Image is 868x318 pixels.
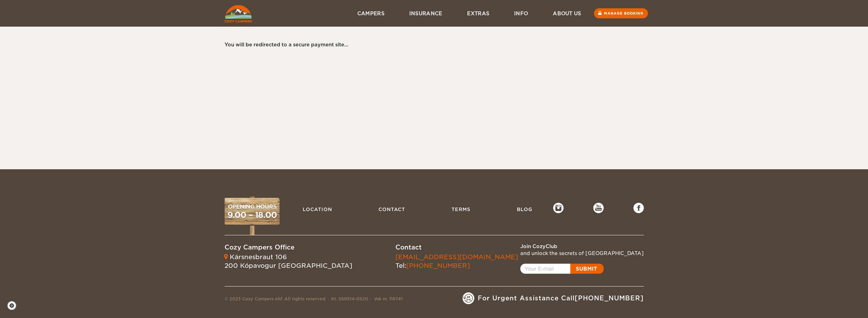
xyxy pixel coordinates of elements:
div: You will be redirected to a secure payment site... [225,41,637,48]
a: Contact [375,203,409,216]
div: Contact [395,243,518,252]
a: Open popup [520,264,604,274]
div: Join CozyClub [520,243,644,250]
span: For Urgent Assistance Call [478,294,644,303]
a: [PHONE_NUMBER] [406,262,470,269]
a: Location [299,203,336,216]
div: and unlock the secrets of [GEOGRAPHIC_DATA] [520,250,644,257]
a: Blog [513,203,536,216]
div: Kársnesbraut 106 200 Kópavogur [GEOGRAPHIC_DATA] [225,253,352,270]
a: Manage booking [594,8,648,18]
div: Tel: [395,253,518,270]
a: [PHONE_NUMBER] [575,294,644,302]
a: Terms [448,203,474,216]
a: [EMAIL_ADDRESS][DOMAIN_NAME] [395,253,518,261]
img: Cozy Campers [225,5,252,22]
a: Cookie settings [7,301,21,310]
div: Cozy Campers Office [225,243,352,252]
div: © 2023 Cozy Campers ehf. All rights reserved Kt. 550514-0520 Vsk nr. 118741 [225,296,403,304]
